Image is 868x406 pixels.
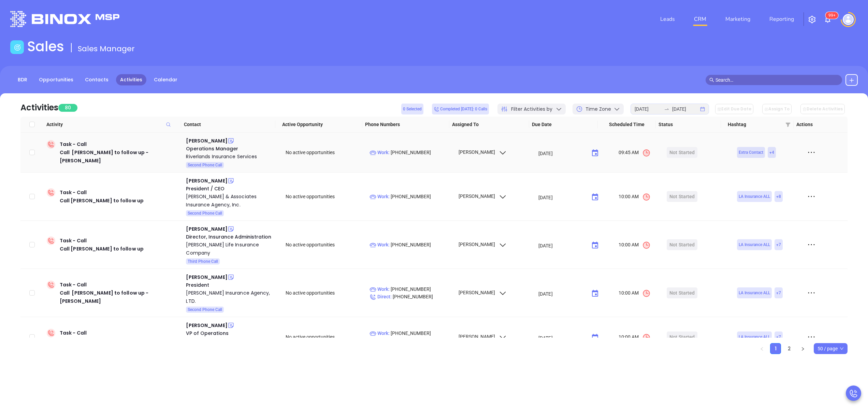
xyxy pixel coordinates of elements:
div: [PERSON_NAME] [186,177,227,185]
th: Phone Numbers [362,117,449,133]
span: Activity [46,121,178,128]
div: [PERSON_NAME] [186,225,227,233]
input: Start date [635,105,661,113]
img: iconNotification [824,15,832,24]
a: [PERSON_NAME] Life Insurance Company [186,241,276,257]
span: [PERSON_NAME] [458,193,507,199]
p: [PHONE_NUMBER] [370,293,452,300]
input: MM/DD/YYYY [538,290,585,297]
span: 0 Selected [403,105,422,113]
div: Activities [20,101,58,114]
input: MM/DD/YYYY [538,150,585,157]
a: CRM [691,12,709,26]
span: 50 / page [818,343,844,354]
li: 1 [770,343,781,354]
li: Previous Page [756,343,767,354]
span: 10:00 AM [619,241,651,249]
button: Delete Activities [800,104,845,114]
th: Due Date [529,117,598,133]
div: Call [PERSON_NAME] to follow up - [PERSON_NAME] [60,289,181,305]
input: Search… [715,76,838,84]
span: Extra Contact [739,149,763,156]
div: Call [PERSON_NAME] to follow up - [PERSON_NAME] [60,148,181,165]
a: Leads [657,12,678,26]
span: left [760,347,764,351]
div: [PERSON_NAME] & Associates Insurance Agency, Inc. [186,192,276,209]
button: Choose date, selected date is Sep 22, 2025 [588,239,602,252]
div: Operations Manager [186,145,276,152]
span: 10:00 AM [619,193,651,201]
span: Time Zone [585,106,611,113]
span: Hashtag [728,121,782,128]
th: Status [656,117,721,133]
span: 09:45 AM [619,149,651,157]
span: Direct : [370,294,392,299]
div: [PERSON_NAME] [186,137,227,145]
th: Active Opportunity [275,117,362,133]
p: [PHONE_NUMBER] [370,241,452,248]
div: Task - Call [60,140,181,165]
span: search [709,78,714,82]
div: Not Started [669,331,695,342]
div: VP of Operations [186,329,276,337]
div: Not Started [669,239,695,250]
p: [PHONE_NUMBER] [370,285,452,293]
span: [PERSON_NAME] [458,149,507,155]
span: 10:00 AM [619,289,651,298]
img: logo [10,11,119,27]
div: Call [PERSON_NAME] to follow up [60,337,144,345]
a: 2 [784,343,794,354]
div: President [186,281,276,289]
span: Work : [370,330,390,336]
span: to [664,106,669,112]
span: Work : [370,286,390,292]
span: Work : [370,242,390,247]
div: Call [PERSON_NAME] to follow up [60,197,144,205]
img: user [843,14,854,25]
div: No active opportunities [286,241,364,248]
th: Assigned To [449,117,529,133]
div: Not Started [669,147,695,158]
h1: Sales [27,38,64,55]
span: [PERSON_NAME] [458,242,507,247]
span: + 7 [776,333,781,341]
a: Activities [116,74,146,85]
span: Work : [370,194,390,199]
a: Aws Insurance [186,337,276,345]
button: Choose date, selected date is Sep 22, 2025 [588,331,602,344]
button: Choose date, selected date is Sep 22, 2025 [588,190,602,204]
span: right [801,347,805,351]
div: Task - Call [60,236,144,253]
div: Task - Call [60,329,144,345]
span: Completed [DATE]: 0 Calls [434,105,487,113]
a: Contacts [81,74,113,85]
div: President / CEO [186,185,276,192]
input: MM/DD/YYYY [538,334,585,341]
span: Work : [370,150,390,155]
button: Choose date, selected date is Sep 22, 2025 [588,287,602,300]
sup: 100 [826,12,838,19]
div: Task - Call [60,281,181,305]
span: LA Insurance ALL [739,193,770,200]
p: [PHONE_NUMBER] [370,329,452,337]
span: swap-right [664,106,669,112]
a: Riverlands Insurance Services [186,152,276,161]
a: [PERSON_NAME] Insurance Agency, LTD. [186,289,276,305]
div: Page Size [814,343,848,354]
input: End date [672,105,699,113]
a: Opportunities [35,74,77,85]
th: Contact [181,117,275,133]
div: Call [PERSON_NAME] to follow up [60,245,144,253]
span: LA Insurance ALL [739,289,770,297]
li: Next Page [797,343,808,354]
div: [PERSON_NAME] [186,321,227,329]
p: [PHONE_NUMBER] [370,149,452,156]
p: [PHONE_NUMBER] [370,193,452,200]
div: Not Started [669,287,695,298]
span: 80 [58,104,77,112]
button: left [756,343,767,354]
button: right [797,343,808,354]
